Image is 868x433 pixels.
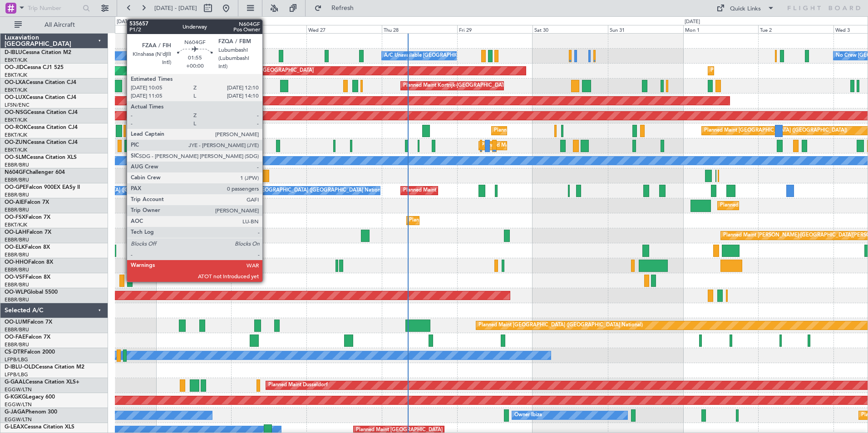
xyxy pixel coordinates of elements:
[494,124,600,138] div: Planned Maint Kortrijk-[GEOGRAPHIC_DATA]
[5,207,29,213] a: EBBR/BRU
[533,25,608,33] div: Sat 30
[5,320,52,325] a: OO-LUMFalcon 7X
[5,371,28,378] a: LFPB/LBG
[324,5,362,11] span: Refresh
[231,25,306,33] div: Tue 26
[5,155,26,160] span: OO-SLM
[5,341,29,348] a: EBBR/BRU
[5,394,55,400] a: G-KGKGLegacy 600
[5,379,25,385] span: G-GAAL
[5,125,78,130] a: OO-ROKCessna Citation CJ4
[5,110,78,115] a: OO-NSGCessna Citation CJ4
[306,25,382,33] div: Wed 27
[5,72,27,79] a: EBKT/KJK
[403,184,567,197] div: Planned Maint [GEOGRAPHIC_DATA] ([GEOGRAPHIC_DATA] National)
[403,79,509,93] div: Planned Maint Kortrijk-[GEOGRAPHIC_DATA]
[5,192,29,198] a: EBBR/BRU
[409,214,515,227] div: Planned Maint Kortrijk-[GEOGRAPHIC_DATA]
[234,184,386,197] div: No Crew [GEOGRAPHIC_DATA] ([GEOGRAPHIC_DATA] National)
[5,260,53,265] a: OO-HHOFalcon 8X
[5,409,25,415] span: G-JAGA
[5,266,29,273] a: EBBR/BRU
[457,25,533,33] div: Fri 29
[5,162,29,168] a: EBBR/BRU
[5,335,25,340] span: OO-FAE
[5,364,84,370] a: D-IBLU-OLDCessna Citation M2
[5,117,27,123] a: EBKT/KJK
[758,25,833,33] div: Tue 2
[5,80,76,85] a: OO-LXACessna Citation CJ4
[5,215,50,220] a: OO-FSXFalcon 7X
[156,25,232,33] div: Mon 25
[5,95,26,100] span: OO-LUX
[5,185,80,190] a: OO-GPEFalcon 900EX EASy II
[215,64,314,78] div: AOG Maint Kortrijk-[GEOGRAPHIC_DATA]
[712,1,779,15] button: Quick Links
[5,290,58,295] a: OO-WLPGlobal 5500
[5,215,25,220] span: OO-FSX
[5,409,57,415] a: G-JAGAPhenom 300
[5,230,26,235] span: OO-LAH
[514,408,542,422] div: Owner Ibiza
[685,18,700,26] div: [DATE]
[158,124,196,138] div: A/C Unavailable
[5,140,27,145] span: OO-ZUN
[268,379,328,392] div: Planned Maint Dusseldorf
[5,386,32,393] a: EGGW/LTN
[28,1,80,15] input: Trip Number
[5,50,71,55] a: D-IBLUCessna Citation M2
[154,4,197,12] span: [DATE] - [DATE]
[5,177,29,183] a: EBBR/BRU
[5,290,27,295] span: OO-WLP
[5,424,74,430] a: G-LEAXCessna Citation XLS
[5,80,26,85] span: OO-LXA
[24,22,96,28] span: All Aircraft
[5,200,49,205] a: OO-AIEFalcon 7X
[5,296,29,303] a: EBBR/BRU
[5,349,55,355] a: CS-DTRFalcon 2000
[5,251,29,258] a: EBBR/BRU
[730,5,761,14] div: Quick Links
[310,1,365,15] button: Refresh
[382,25,457,33] div: Thu 28
[5,50,22,55] span: D-IBLU
[5,260,28,265] span: OO-HHO
[5,132,27,138] a: EBKT/KJK
[5,230,51,235] a: OO-LAHFalcon 7X
[5,320,27,325] span: OO-LUM
[5,326,29,333] a: EBBR/BRU
[5,335,50,340] a: OO-FAEFalcon 7X
[117,18,132,26] div: [DATE]
[5,140,78,145] a: OO-ZUNCessna Citation CJ4
[5,147,27,153] a: EBKT/KJK
[683,25,759,33] div: Mon 1
[5,364,35,370] span: D-IBLU-OLD
[5,185,26,190] span: OO-GPE
[5,245,50,250] a: OO-ELKFalcon 8X
[5,379,79,385] a: G-GAALCessna Citation XLS+
[710,64,816,78] div: Planned Maint Kortrijk-[GEOGRAPHIC_DATA]
[46,184,198,197] div: No Crew [GEOGRAPHIC_DATA] ([GEOGRAPHIC_DATA] National)
[5,416,32,423] a: EGGW/LTN
[5,356,28,363] a: LFPB/LBG
[5,349,24,355] span: CS-DTR
[5,155,77,160] a: OO-SLMCessna Citation XLS
[5,424,24,430] span: G-LEAX
[5,281,29,288] a: EBBR/BRU
[5,401,32,408] a: EGGW/LTN
[384,49,529,63] div: A/C Unavailable [GEOGRAPHIC_DATA]-[GEOGRAPHIC_DATA]
[5,170,65,175] a: N604GFChallenger 604
[5,275,25,280] span: OO-VSF
[5,57,27,64] a: EBKT/KJK
[5,87,27,93] a: EBKT/KJK
[5,65,24,70] span: OO-JID
[5,125,27,130] span: OO-ROK
[81,25,156,33] div: Sun 24
[478,319,643,332] div: Planned Maint [GEOGRAPHIC_DATA] ([GEOGRAPHIC_DATA] National)
[5,221,27,228] a: EBKT/KJK
[704,124,847,138] div: Planned Maint [GEOGRAPHIC_DATA] ([GEOGRAPHIC_DATA])
[5,200,24,205] span: OO-AIE
[5,170,26,175] span: N604GF
[10,18,99,32] button: All Aircraft
[720,199,863,212] div: Planned Maint [GEOGRAPHIC_DATA] ([GEOGRAPHIC_DATA])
